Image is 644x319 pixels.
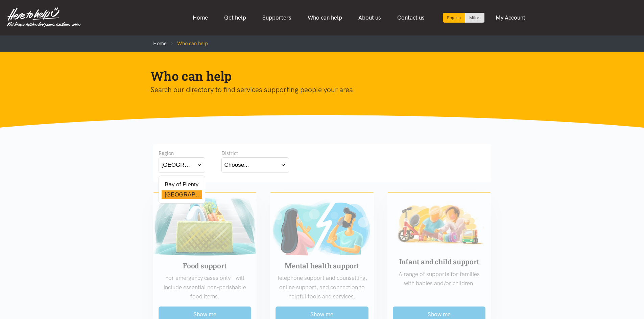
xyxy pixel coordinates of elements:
[224,160,249,169] div: Choose...
[150,84,483,96] p: Search our directory to find services supporting people your area.
[159,149,205,157] div: Region
[221,149,289,157] div: District
[443,13,465,23] div: Current language
[150,68,483,84] h1: Who can help
[487,10,533,25] a: My Account
[216,10,254,25] a: Get help
[162,190,202,199] label: [GEOGRAPHIC_DATA]
[162,160,194,169] div: [GEOGRAPHIC_DATA]
[350,10,389,25] a: About us
[153,41,167,47] a: Home
[465,13,484,23] a: Switch to Te Reo Māori
[185,10,216,25] a: Home
[443,13,485,23] div: Language toggle
[162,180,199,189] label: Bay of Plenty
[159,157,205,172] button: [GEOGRAPHIC_DATA]
[389,10,433,25] a: Contact us
[254,10,300,25] a: Supporters
[7,7,81,28] img: Home
[300,10,350,25] a: Who can help
[167,39,208,48] li: Who can help
[221,157,289,172] button: Choose...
